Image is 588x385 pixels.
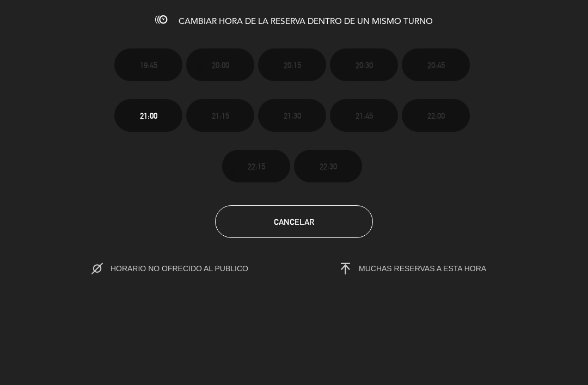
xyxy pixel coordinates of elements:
[111,264,271,273] span: HORARIO NO OFRECIDO AL PUBLICO
[258,99,326,132] button: 21:30
[179,17,433,26] span: CAMBIAR HORA DE LA RESERVA DENTRO DE UN MISMO TURNO
[330,48,398,81] button: 20:30
[427,109,445,122] span: 22:00
[330,99,398,132] button: 21:45
[114,99,182,132] button: 21:00
[402,99,470,132] button: 22:00
[427,59,445,71] span: 20:45
[359,264,486,273] span: MUCHAS RESERVAS A ESTA HORA
[402,48,470,81] button: 20:45
[186,99,254,132] button: 21:15
[114,48,182,81] button: 19:45
[284,109,301,122] span: 21:30
[222,150,290,182] button: 22:15
[356,109,373,122] span: 21:45
[258,48,326,81] button: 20:15
[186,48,254,81] button: 20:00
[284,59,301,71] span: 20:15
[212,109,229,122] span: 21:15
[356,59,373,71] span: 20:30
[274,217,314,227] span: Cancelar
[212,59,229,71] span: 20:00
[294,150,362,182] button: 22:30
[320,160,337,173] span: 22:30
[248,160,265,173] span: 22:15
[215,205,373,238] button: Cancelar
[140,59,157,71] span: 19:45
[140,109,157,122] span: 21:00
